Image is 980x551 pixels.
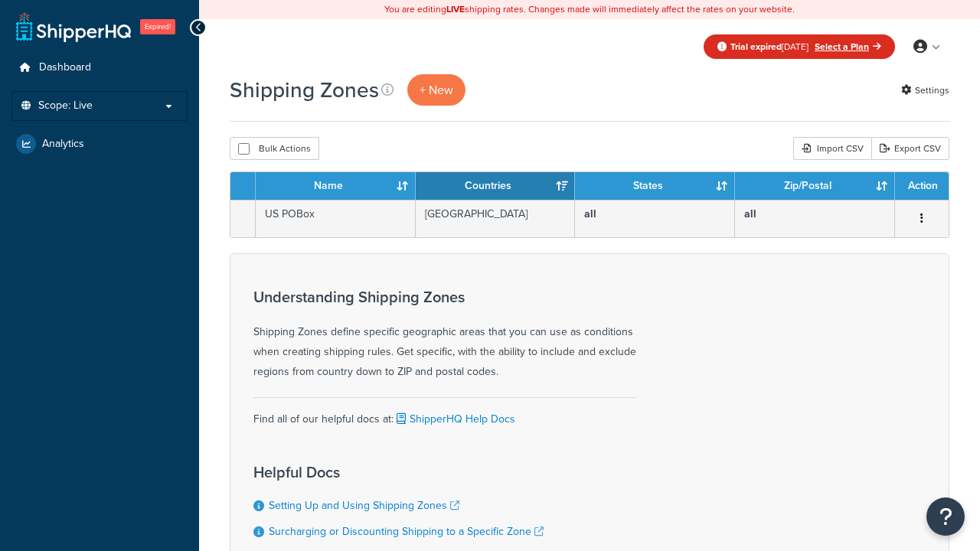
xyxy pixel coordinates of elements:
span: Analytics [42,138,84,151]
th: Name: activate to sort column ascending [256,172,416,200]
th: Countries: activate to sort column ascending [416,172,576,200]
a: ShipperHQ Home [16,11,131,42]
h3: Understanding Shipping Zones [253,289,636,305]
b: LIVE [446,2,465,16]
td: US POBox [256,200,416,237]
th: Zip/Postal: activate to sort column ascending [735,172,895,200]
a: + New [407,74,465,106]
a: Export CSV [871,137,949,160]
a: ShipperHQ Help Docs [394,411,515,427]
span: Expired! [140,19,175,34]
div: Import CSV [793,137,871,160]
span: Scope: Live [38,99,93,112]
th: Action [895,172,949,200]
h3: Helpful Docs [253,464,544,481]
div: Shipping Zones define specific geographic areas that you can use as conditions when creating ship... [253,289,636,382]
th: States: activate to sort column ascending [575,172,735,200]
a: Setting Up and Using Shipping Zones [269,497,459,514]
span: + New [420,81,453,99]
div: Find all of our helpful docs at: [253,397,636,429]
a: Surcharging or Discounting Shipping to a Specific Zone [269,523,544,540]
h1: Shipping Zones [230,75,379,105]
a: Dashboard [11,54,188,82]
a: Select a Plan [815,40,881,54]
b: all [744,206,756,222]
button: Bulk Actions [230,137,319,160]
a: Settings [901,80,949,101]
td: [GEOGRAPHIC_DATA] [416,200,576,237]
span: [DATE] [730,40,808,54]
button: Open Resource Center [926,497,965,536]
b: all [584,206,596,222]
strong: Trial expired [730,40,782,54]
span: Dashboard [39,61,91,74]
a: Analytics [11,130,188,158]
